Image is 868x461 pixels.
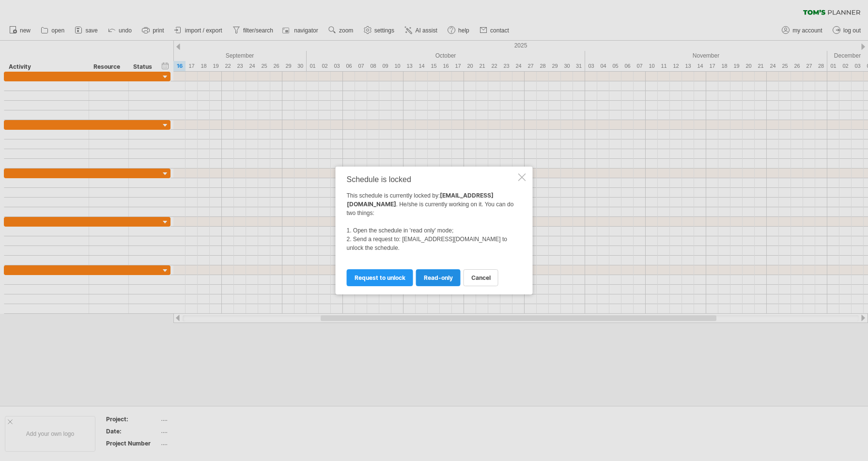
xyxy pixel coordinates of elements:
[355,274,405,281] span: request to unlock
[464,269,498,286] a: cancel
[416,269,461,286] a: read-only
[347,175,516,286] div: This schedule is currently locked by: . He/she is currently working on it. You can do two things:...
[347,269,413,286] a: request to unlock
[347,175,516,184] div: Schedule is locked
[471,274,491,281] span: cancel
[424,274,453,281] span: read-only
